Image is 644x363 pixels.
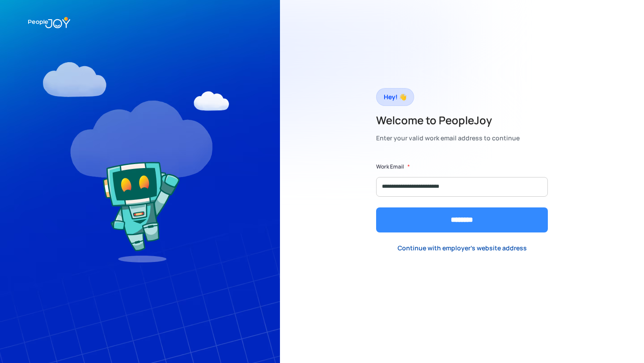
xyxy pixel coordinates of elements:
div: Continue with employer's website address [398,244,527,253]
label: Work Email [376,162,404,171]
div: Hey! 👋 [384,91,407,103]
h2: Welcome to PeopleJoy [376,113,520,127]
a: Continue with employer's website address [390,239,534,257]
div: Enter your valid work email address to continue [376,132,520,144]
form: Form [376,162,548,232]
